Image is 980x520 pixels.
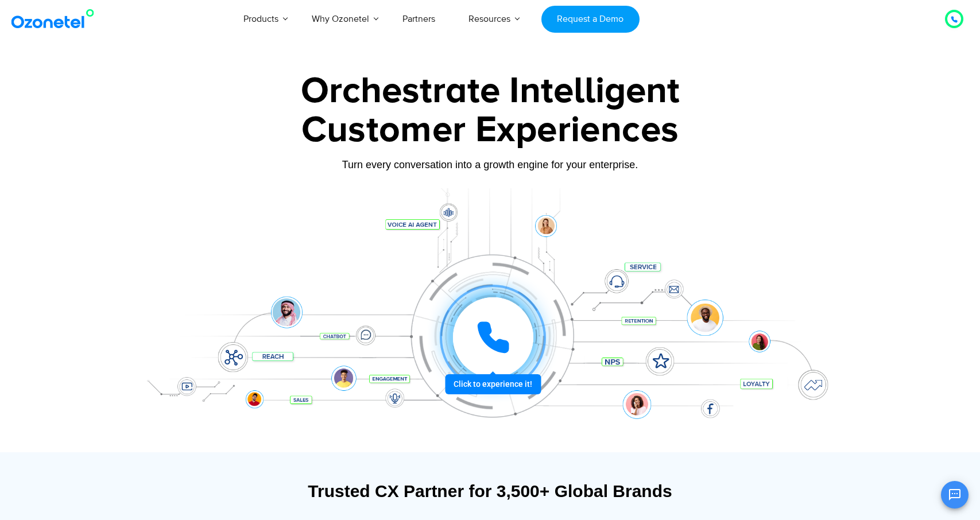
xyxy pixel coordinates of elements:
div: Orchestrate Intelligent [131,73,849,110]
div: Customer Experiences [131,103,849,158]
a: Request a Demo [541,6,640,33]
button: Open chat [941,481,969,509]
div: Trusted CX Partner for 3,500+ Global Brands [137,481,843,501]
div: Turn every conversation into a growth engine for your enterprise. [131,158,849,171]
